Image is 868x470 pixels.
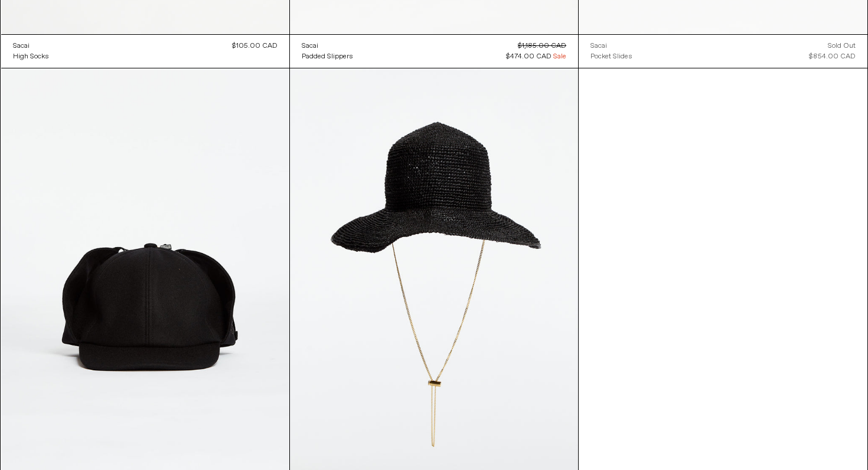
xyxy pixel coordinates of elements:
a: Padded Slippers [302,51,353,62]
span: Sale [553,51,566,62]
div: Sold out [828,41,856,51]
a: Sacai [13,41,49,51]
span: $105.00 CAD [232,41,278,51]
div: Sacai [13,41,30,51]
div: Sacai [302,41,318,51]
div: Sacai [590,41,607,51]
a: High Socks [13,51,49,62]
a: Pocket Slides [590,51,632,62]
a: Sacai [302,41,353,51]
s: $1,185.00 CAD [518,41,566,51]
span: $854.00 CAD [809,52,856,61]
div: High Socks [13,52,49,62]
div: Pocket Slides [590,52,632,62]
a: Sacai [590,41,632,51]
span: $474.00 CAD [506,52,552,61]
div: Padded Slippers [302,52,353,62]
